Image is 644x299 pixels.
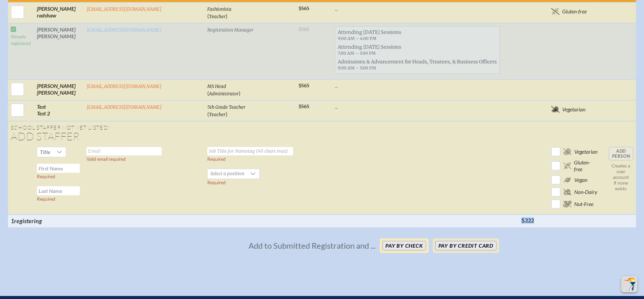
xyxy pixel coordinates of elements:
a: [EMAIL_ADDRESS][DOMAIN_NAME] [87,6,162,12]
span: Teacher [209,14,226,19]
span: Administrator [209,91,239,97]
td: Test Test 2 [34,100,84,121]
span: Gluten-free [574,159,598,172]
span: 7:00 AM – 3:00 PM [338,51,376,56]
p: Add to Submitted Registration and ... [249,241,376,251]
label: Required [37,196,55,202]
button: Pay by Check [382,241,426,250]
span: Attending [DATE] Sessions [335,43,499,57]
span: Gluten-free [562,8,587,15]
button: Pay by Credit Card [435,241,496,250]
a: [EMAIL_ADDRESS][DOMAIN_NAME] [87,27,162,33]
span: Fashionista [207,6,231,12]
td: [PERSON_NAME] radshaw [34,2,84,23]
span: Non-Dairy [574,189,597,195]
p: Creates a user account if none exists [609,163,633,192]
label: Required [207,156,226,162]
span: ( [207,111,209,117]
span: 5th Grade Teacher [207,104,246,110]
img: To the top [623,278,636,291]
span: 9:00 AM – 5:00 PM [338,65,376,70]
a: [EMAIL_ADDRESS][DOMAIN_NAME] [87,104,162,110]
span: MS Head [207,84,226,89]
span: Select a position [208,169,247,179]
input: First Name [37,164,80,173]
span: ) [226,13,227,19]
span: $565 [299,83,309,89]
span: Vegetarian [574,148,597,155]
span: ( [207,13,209,19]
span: Vegan [574,177,587,183]
th: 1 [8,214,84,227]
label: Valid email required [87,156,126,162]
span: Nut-Free [574,201,593,207]
input: Email [87,147,162,155]
input: Last Name [37,186,80,195]
label: Required [37,174,55,179]
input: Job Title for Nametag (40 chars max) [207,147,293,155]
p: ... [335,5,516,12]
span: $565 [299,104,309,109]
button: Scroll Top [621,276,637,292]
p: ... [335,83,516,89]
span: registering [14,217,42,225]
span: ( [207,90,209,96]
a: [EMAIL_ADDRESS][DOMAIN_NAME] [87,84,162,89]
td: [PERSON_NAME] [PERSON_NAME] [34,23,84,80]
p: ... [335,103,516,110]
span: Teacher [209,112,226,117]
span: ) [239,90,240,96]
span: Registration Manager [207,27,254,33]
span: $565 [299,6,309,11]
span: Attending [DATE] Sessions [335,28,499,43]
span: Admissions & Advancement for Heads, Trustees, & Business Officers [335,57,499,72]
span: 9:00 AM – 4:00 PM [338,36,376,41]
span: Title [37,147,53,157]
label: Required [207,180,226,185]
span: Title [40,149,50,155]
th: $222 [519,214,548,227]
span: Vegetarian [562,106,585,113]
span: ) [226,111,227,117]
td: [PERSON_NAME] [PERSON_NAME] [34,80,84,100]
